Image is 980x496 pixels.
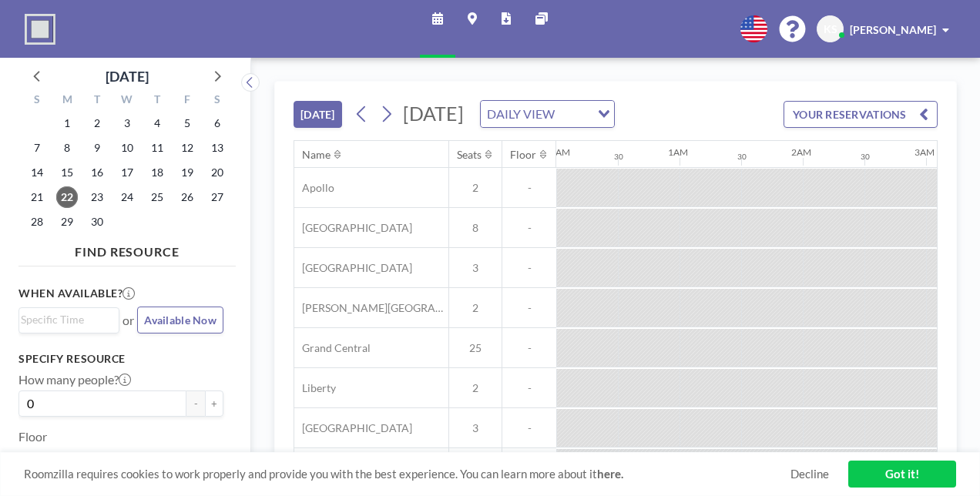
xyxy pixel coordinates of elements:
div: 30 [737,152,747,162]
span: 2 [449,181,502,195]
div: Floor [510,148,536,162]
span: 25 [449,341,502,355]
span: [GEOGRAPHIC_DATA] [294,261,412,275]
span: Thursday, September 4, 2025 [146,112,168,134]
span: - [502,261,556,275]
span: 3 [449,261,502,275]
span: Sunday, September 14, 2025 [26,162,48,183]
div: T [82,91,112,111]
h4: FIND RESOURCE [18,238,236,260]
span: DAILY VIEW [484,104,558,124]
span: [DATE] [403,102,464,125]
div: Search for option [19,308,119,331]
div: Name [302,148,331,162]
a: Decline [790,467,829,481]
span: Saturday, September 27, 2025 [206,186,228,208]
span: Monday, September 22, 2025 [56,186,78,208]
input: Search for option [21,311,110,328]
span: Monday, September 29, 2025 [56,211,78,233]
span: Thursday, September 18, 2025 [146,162,168,183]
span: Roomzilla requires cookies to work properly and provide you with the best experience. You can lea... [24,467,790,481]
span: - [502,181,556,195]
span: [GEOGRAPHIC_DATA] [294,221,412,235]
span: Sunday, September 28, 2025 [26,211,48,233]
span: - [502,301,556,315]
span: Apollo [294,181,334,195]
span: Friday, September 12, 2025 [176,137,198,159]
span: Wednesday, September 24, 2025 [116,186,138,208]
div: W [112,91,143,111]
span: 2 [449,381,502,395]
span: Thursday, September 25, 2025 [146,186,168,208]
span: [PERSON_NAME] [850,23,936,36]
span: Wednesday, September 3, 2025 [116,112,138,134]
button: YOUR RESERVATIONS [784,101,938,128]
span: 2 [449,301,502,315]
label: How many people? [18,372,131,387]
div: F [172,91,202,111]
span: Tuesday, September 16, 2025 [86,162,108,183]
img: organization-logo [25,14,55,45]
button: [DATE] [294,101,342,128]
span: Saturday, September 6, 2025 [206,112,228,134]
span: Tuesday, September 2, 2025 [86,112,108,134]
span: Monday, September 8, 2025 [56,137,78,159]
span: Saturday, September 20, 2025 [206,162,228,183]
span: Tuesday, September 9, 2025 [86,137,108,159]
span: Wednesday, September 17, 2025 [116,162,138,183]
span: Wednesday, September 10, 2025 [116,137,138,159]
a: Got it! [848,461,956,488]
div: 12AM [545,146,570,158]
span: - [502,421,556,435]
div: S [202,91,232,111]
a: here. [597,467,623,481]
div: 30 [861,152,870,162]
span: Available Now [144,313,216,327]
div: M [52,91,82,111]
button: Available Now [137,307,223,333]
h3: Specify resource [18,352,223,366]
button: + [205,390,223,417]
button: - [186,390,205,417]
span: Friday, September 19, 2025 [176,162,198,183]
span: - [502,221,556,235]
span: Thursday, September 11, 2025 [146,137,168,159]
label: Floor [18,429,47,444]
div: Search for option [481,101,614,127]
span: - [502,341,556,355]
div: 2AM [791,146,811,158]
span: [GEOGRAPHIC_DATA] [294,421,412,435]
div: [DATE] [106,65,149,87]
div: 30 [614,152,623,162]
span: Monday, September 15, 2025 [56,162,78,183]
span: 8 [449,221,502,235]
div: S [22,91,52,111]
div: Seats [457,148,482,162]
span: - [502,381,556,395]
input: Search for option [559,104,589,124]
span: 3 [449,421,502,435]
span: or [123,313,134,328]
span: Tuesday, September 30, 2025 [86,211,108,233]
span: Sunday, September 7, 2025 [26,137,48,159]
div: T [142,91,172,111]
span: Friday, September 5, 2025 [176,112,198,134]
span: Monday, September 1, 2025 [56,112,78,134]
span: Grand Central [294,341,371,355]
span: Saturday, September 13, 2025 [206,137,228,159]
div: 3AM [915,146,935,158]
span: Sunday, September 21, 2025 [26,186,48,208]
span: Friday, September 26, 2025 [176,186,198,208]
span: Liberty [294,381,336,395]
span: Tuesday, September 23, 2025 [86,186,108,208]
span: KS [824,22,837,36]
div: 1AM [668,146,688,158]
span: [PERSON_NAME][GEOGRAPHIC_DATA] [294,301,448,315]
